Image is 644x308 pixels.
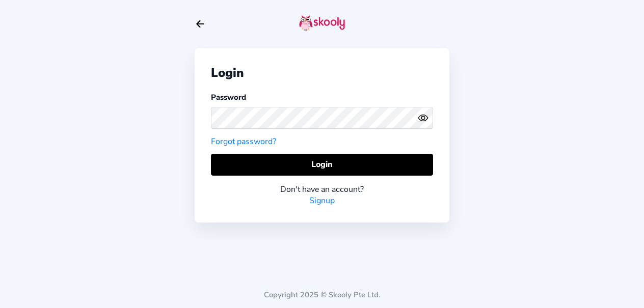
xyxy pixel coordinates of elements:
[418,113,433,123] button: eye outlineeye off outline
[211,184,433,195] div: Don't have an account?
[211,92,246,102] label: Password
[418,113,428,123] ion-icon: eye outline
[195,18,206,30] button: arrow back outline
[211,136,276,147] a: Forgot password?
[211,154,433,176] button: Login
[299,15,345,31] img: skooly-logo.png
[309,195,335,206] a: Signup
[211,65,433,81] div: Login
